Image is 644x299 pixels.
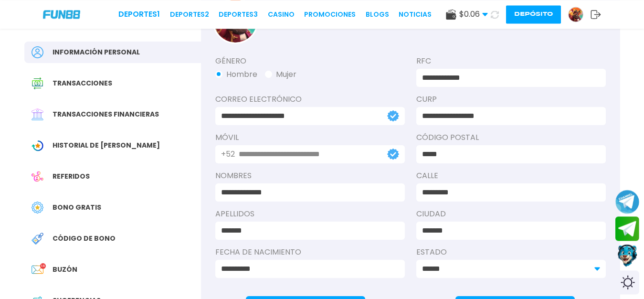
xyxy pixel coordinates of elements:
[24,228,201,249] a: Redeem BonusCódigo de bono
[221,149,235,160] p: +52
[118,9,160,20] a: Deportes1
[615,189,639,214] button: Join telegram channel
[416,132,606,143] label: Código Postal
[32,264,43,276] img: Inbox
[215,69,257,80] button: Hombre
[304,10,356,20] a: Promociones
[24,73,201,94] a: Transaction HistoryTransacciones
[215,170,405,182] label: NOMBRES
[416,246,606,258] label: Estado
[170,10,209,20] a: Deportes2
[215,132,405,143] label: Móvil
[416,94,606,105] label: CURP
[215,208,405,220] label: APELLIDOS
[24,166,201,187] a: ReferralReferidos
[53,265,77,275] span: Buzón
[615,243,639,268] button: Contact customer service
[43,10,80,18] img: Company Logo
[24,104,201,125] a: Financial TransactionTransacciones financieras
[32,108,43,120] img: Financial Transaction
[40,263,46,269] p: 14
[53,140,160,150] span: Historial de [PERSON_NAME]
[53,78,112,88] span: Transacciones
[32,139,43,151] img: Wagering Transaction
[32,77,43,89] img: Transaction History
[416,208,606,220] label: Ciudad
[53,234,116,244] span: Código de bono
[32,202,43,214] img: Free Bonus
[53,109,159,119] span: Transacciones financieras
[568,7,591,22] a: Avatar
[416,170,606,182] label: Calle
[416,55,606,67] label: RFC
[53,47,140,57] span: Información personal
[459,9,488,20] span: $ 0.06
[24,135,201,156] a: Wagering TransactionHistorial de [PERSON_NAME]
[53,171,90,182] span: Referidos
[215,94,405,105] label: Correo electrónico
[265,69,296,80] button: Mujer
[615,216,639,241] button: Join telegram
[268,10,295,20] a: CASINO
[32,171,43,182] img: Referral
[32,46,43,58] img: Personal
[215,246,405,258] label: Fecha de Nacimiento
[215,55,405,67] label: Género
[366,10,389,20] a: BLOGS
[53,203,101,213] span: Bono Gratis
[615,270,639,294] div: Switch theme
[506,5,561,23] button: Depósito
[32,233,43,245] img: Redeem Bonus
[569,7,583,21] img: Avatar
[24,259,201,280] a: InboxBuzón14
[24,42,201,63] a: PersonalInformación personal
[24,197,201,218] a: Free BonusBono Gratis
[399,10,432,20] a: NOTICIAS
[219,10,258,20] a: Deportes3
